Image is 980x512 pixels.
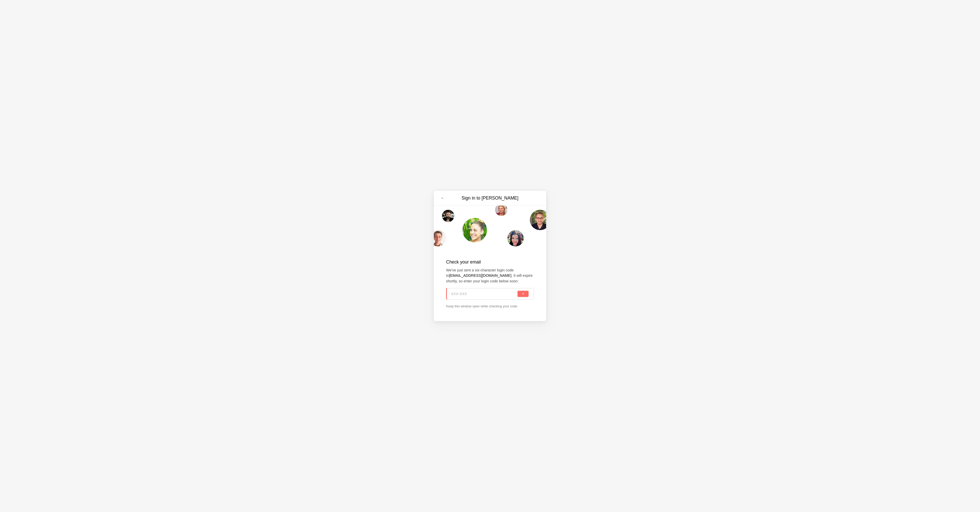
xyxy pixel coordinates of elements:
p: Keep this window open while checking your code. [446,304,534,309]
strong: [EMAIL_ADDRESS][DOMAIN_NAME] [449,273,511,278]
h3: Sign in to [PERSON_NAME] [447,195,533,201]
p: We've just sent a six-character login code to . It will expire shortly, so enter your login code ... [446,268,534,284]
h2: Check your email [446,259,534,265]
input: XXX-XXX [451,288,517,299]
